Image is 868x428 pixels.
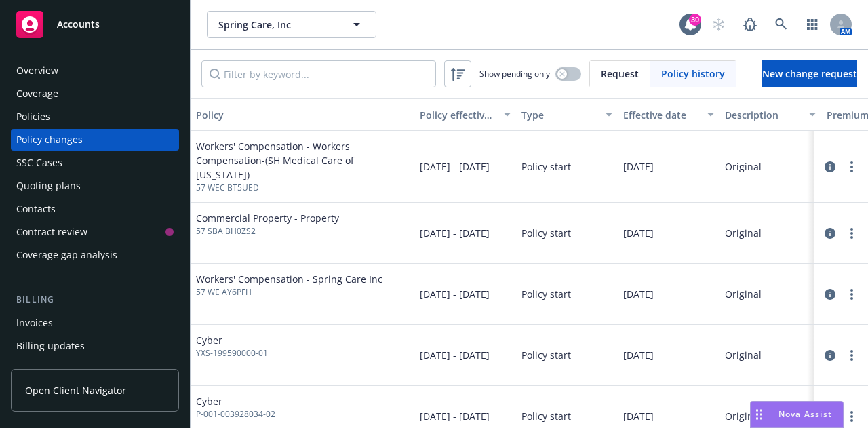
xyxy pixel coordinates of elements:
button: Nova Assist [750,401,844,428]
a: more [844,159,860,175]
div: Policy [196,108,409,122]
a: Report a Bug [736,11,764,38]
div: 30 [689,14,701,26]
span: 57 WEC BT5UED [196,182,409,194]
span: Open Client Navigator [25,383,126,397]
a: Quoting plans [11,175,179,197]
a: Start snowing [705,11,732,38]
button: Effective date [618,98,719,131]
span: 57 WE AY6PFH [196,286,382,298]
div: SSC Cases [16,152,62,174]
span: YXS-199590000-01 [196,347,268,359]
div: Policies [16,106,50,128]
span: P-001-003928034-02 [196,408,275,421]
span: Policy start [521,287,571,301]
div: Description [725,108,801,122]
span: Accounts [57,19,100,30]
span: Spring Care, Inc [218,18,336,32]
div: Type [521,108,597,122]
span: [DATE] [623,226,654,240]
div: Coverage gap analysis [16,244,117,266]
a: circleInformation [822,159,838,175]
span: [DATE] - [DATE] [420,226,490,240]
div: Quoting plans [16,175,81,197]
span: Policy start [521,409,571,423]
div: Billing [11,293,179,307]
a: Billing updates [11,335,179,357]
div: Original [725,348,762,362]
span: [DATE] [623,409,654,423]
div: Contacts [16,198,56,220]
a: Search [768,11,795,38]
a: more [844,347,860,364]
span: Policy history [661,66,725,81]
div: Policy effective dates [420,108,496,122]
span: Policy start [521,159,571,174]
a: New change request [762,60,857,87]
span: Workers' Compensation - Spring Care Inc [196,272,382,286]
button: Policy [191,98,414,131]
span: Cyber [196,333,268,347]
button: Policy effective dates [414,98,516,131]
a: Policy changes [11,129,179,151]
a: SSC Cases [11,152,179,174]
div: Overview [16,60,58,81]
span: Show pending only [479,68,550,79]
span: [DATE] - [DATE] [420,348,490,362]
a: Coverage [11,83,179,104]
a: more [844,408,860,425]
a: more [844,286,860,303]
a: Policies [11,106,179,128]
a: more [844,225,860,241]
span: New change request [762,67,857,80]
a: circleInformation [822,286,838,303]
span: [DATE] - [DATE] [420,287,490,301]
div: Original [725,287,762,301]
span: Policy start [521,348,571,362]
button: Type [516,98,618,131]
span: [DATE] [623,348,654,362]
input: Filter by keyword... [201,60,436,87]
div: Drag to move [751,402,768,427]
span: [DATE] [623,287,654,301]
a: Coverage gap analysis [11,244,179,266]
span: Commercial Property - Property [196,211,339,225]
div: Invoices [16,312,53,334]
button: Spring Care, Inc [207,11,376,38]
a: Switch app [799,11,826,38]
span: Request [601,66,639,81]
div: Billing updates [16,335,85,357]
div: Original [725,409,762,423]
div: Policy changes [16,129,83,151]
div: Original [725,159,762,174]
a: circleInformation [822,347,838,364]
span: Policy start [521,226,571,240]
a: circleInformation [822,225,838,241]
a: Overview [11,60,179,81]
span: [DATE] - [DATE] [420,159,490,174]
div: Effective date [623,108,699,122]
div: Original [725,226,762,240]
span: 57 SBA BH0ZS2 [196,225,339,237]
div: Contract review [16,221,87,243]
a: Contacts [11,198,179,220]
span: Cyber [196,394,275,408]
a: Accounts [11,5,179,43]
a: Contract review [11,221,179,243]
span: Workers' Compensation - Workers Compensation-(SH Medical Care of [US_STATE]) [196,139,409,182]
span: [DATE] [623,159,654,174]
span: Nova Assist [778,408,832,420]
span: [DATE] - [DATE] [420,409,490,423]
div: Coverage [16,83,58,104]
button: Description [719,98,821,131]
a: Invoices [11,312,179,334]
